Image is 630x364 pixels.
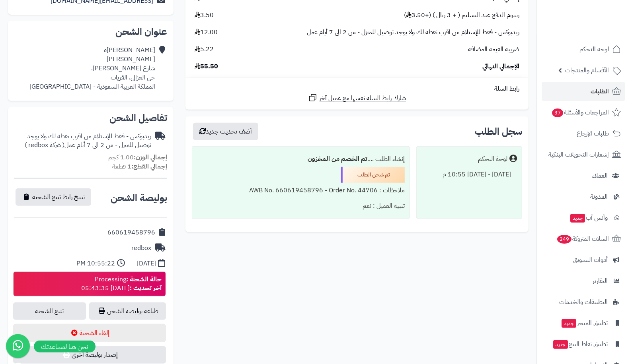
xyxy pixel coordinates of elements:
span: طلبات الإرجاع [577,128,609,139]
a: طباعة بوليصة الشحن [89,302,166,320]
a: السلات المتروكة249 [542,229,625,248]
h2: بوليصة الشحن [111,193,167,203]
span: نسخ رابط تتبع الشحنة [32,192,85,202]
strong: إجمالي الوزن: [134,153,167,162]
a: تتبع الشحنة [13,302,86,320]
span: المدونة [590,191,608,202]
span: 37 [552,108,563,117]
div: لوحة التحكم [478,155,507,164]
span: جديد [570,214,585,223]
div: 10:55:22 PM [76,259,115,268]
span: 3.50 [195,11,214,20]
a: طلبات الإرجاع [542,124,625,143]
span: التقارير [593,275,608,287]
div: [DATE] - [DATE] 10:55 م [421,167,517,182]
a: تطبيق نقاط البيعجديد [542,335,625,354]
a: التقارير [542,271,625,290]
span: 12.00 [195,28,218,37]
span: شارك رابط السلة نفسها مع عميل آخر [320,94,406,103]
span: تطبيق المتجر [561,318,608,329]
span: التطبيقات والخدمات [559,296,608,308]
span: إشعارات التحويلات البنكية [548,149,609,160]
span: ( شركة redbox ) [25,140,64,150]
a: التطبيقات والخدمات [542,292,625,312]
span: جديد [562,319,576,328]
a: الطلبات [542,82,625,101]
a: إشعارات التحويلات البنكية [542,145,625,164]
div: ملاحظات : AWB No. 660619458796 - Order No. 44706 [197,183,405,198]
span: 55.50 [195,62,218,71]
span: وآتس آب [570,212,608,223]
span: ريدبوكس - فقط للإستلام من اقرب نقطة لك ولا يوجد توصيل للمنزل - من 2 الى 7 أيام عمل [307,28,519,37]
h2: تفاصيل الشحن [14,113,167,123]
span: أدوات التسويق [573,254,608,265]
strong: إجمالي القطع: [131,162,167,171]
a: أدوات التسويق [542,250,625,269]
a: المراجعات والأسئلة37 [542,103,625,122]
button: إصدار بوليصة أخرى [13,346,166,364]
span: الأقسام والمنتجات [565,65,609,76]
h3: سجل الطلب [475,127,522,136]
button: إلغاء الشحنة [13,324,166,342]
div: redbox [131,244,151,253]
strong: آخر تحديث : [130,283,162,293]
h2: عنوان الشحن [14,27,167,37]
a: شارك رابط السلة نفسها مع عميل آخر [308,93,406,103]
span: تطبيق نقاط البيع [552,339,608,350]
span: لوحة التحكم [579,44,609,55]
span: رسوم الدفع عند التسليم ( + 3 ريال ) (+3.50 ) [404,11,519,20]
div: إنشاء الطلب .... [197,151,405,167]
span: 249 [557,235,571,244]
div: Processing [DATE] 05:43:35 [81,275,162,293]
div: [DATE] [137,259,156,268]
a: تطبيق المتجرجديد [542,314,625,333]
span: العملاء [592,170,608,181]
span: ضريبة القيمة المضافة [468,45,519,54]
div: 660619458796 [107,228,155,237]
button: أضف تحديث جديد [193,123,258,140]
strong: حالة الشحنة : [126,275,162,284]
span: الإجمالي النهائي [482,62,519,71]
span: السلات المتروكة [556,233,609,244]
div: [PERSON_NAME]ه [PERSON_NAME] شارع [PERSON_NAME]، حي الغزالي، القريات المملكة العربية السعودية - [... [29,46,155,91]
div: تم شحن الطلب [341,167,405,183]
small: 1 قطعة [112,162,167,171]
span: المراجعات والأسئلة [551,107,609,118]
div: رابط السلة [189,84,525,93]
span: 5.22 [195,45,214,54]
small: 1.00 كجم [108,153,167,162]
a: لوحة التحكم [542,40,625,59]
div: تنبيه العميل : نعم [197,198,405,214]
span: الطلبات [591,86,609,97]
b: تم الخصم من المخزون [308,154,367,164]
a: المدونة [542,187,625,206]
a: وآتس آبجديد [542,208,625,227]
div: ريدبوكس - فقط للإستلام من اقرب نقطة لك ولا يوجد توصيل للمنزل - من 2 الى 7 أيام عمل [14,132,151,150]
button: نسخ رابط تتبع الشحنة [16,188,91,206]
span: جديد [553,340,568,349]
a: العملاء [542,166,625,185]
